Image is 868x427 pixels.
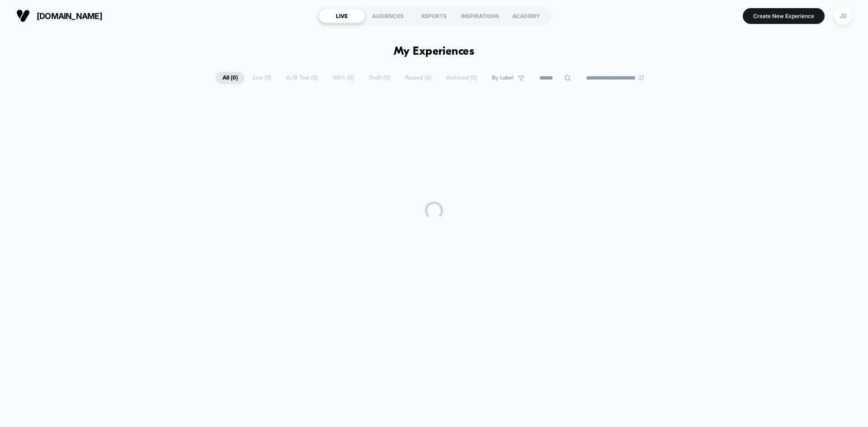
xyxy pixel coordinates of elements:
h1: My Experiences [394,45,475,58]
span: By Label [492,75,514,81]
img: Visually logo [16,9,30,23]
div: ACADEMY [503,9,549,23]
div: LIVE [319,9,365,23]
div: JD [834,7,852,25]
span: All ( 0 ) [216,72,245,84]
div: REPORTS [411,9,457,23]
div: AUDIENCES [365,9,411,23]
div: INSPIRATIONS [457,9,503,23]
button: [DOMAIN_NAME] [14,9,105,23]
button: Create New Experience [743,8,825,24]
button: JD [831,7,854,25]
span: [DOMAIN_NAME] [37,11,102,21]
img: end [639,75,644,80]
